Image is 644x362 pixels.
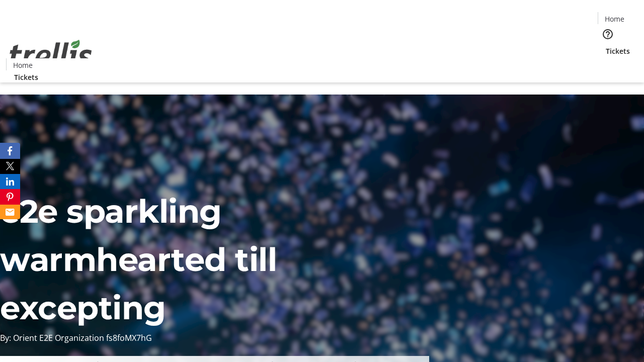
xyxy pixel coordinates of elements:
[6,72,46,82] a: Tickets
[605,14,624,24] span: Home
[598,46,638,56] a: Tickets
[598,24,618,44] button: Help
[7,60,39,70] a: Home
[13,60,33,70] span: Home
[14,72,38,82] span: Tickets
[606,46,630,56] span: Tickets
[6,29,96,79] img: Orient E2E Organization fs8foMX7hG's Logo
[598,56,618,76] button: Cart
[598,14,630,24] a: Home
